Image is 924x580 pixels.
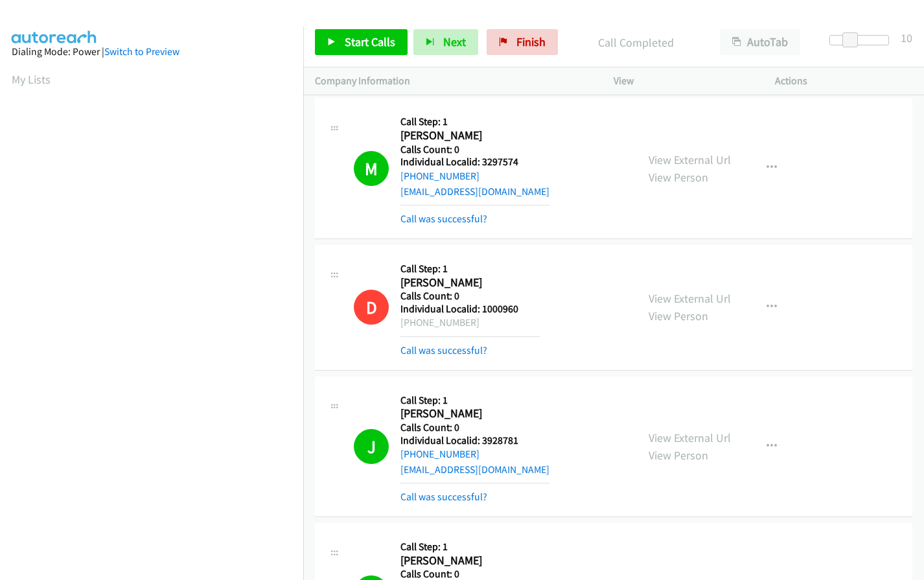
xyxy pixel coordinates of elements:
span: Finish [516,34,546,49]
h1: M [354,151,389,186]
span: Start Calls [345,34,395,49]
a: View External Url [649,152,731,167]
p: Company Information [315,73,590,89]
h5: Individual Localid: 3928781 [400,434,549,447]
h2: [PERSON_NAME] [400,553,540,568]
a: Finish [487,29,558,55]
div: 10 [901,29,912,47]
a: Switch to Preview [104,45,179,58]
h5: Calls Count: 0 [400,143,549,156]
a: View Person [649,170,708,185]
h1: D [354,290,389,325]
a: View External Url [649,291,731,306]
a: Call was successful? [400,491,487,503]
button: Next [413,29,478,55]
h5: Calls Count: 0 [400,290,540,303]
button: AutoTab [720,29,800,55]
span: Next [443,34,466,49]
h5: Calls Count: 0 [400,421,549,434]
h5: Individual Localid: 1000960 [400,303,540,316]
div: [PHONE_NUMBER] [400,315,540,331]
h5: Call Step: 1 [400,262,540,275]
a: View Person [649,308,708,323]
h1: J [354,429,389,464]
a: View External Url [649,430,731,445]
p: View [614,73,752,89]
a: [PHONE_NUMBER] [400,448,479,460]
h2: [PERSON_NAME] [400,128,540,143]
a: [EMAIL_ADDRESS][DOMAIN_NAME] [400,185,549,198]
a: [PHONE_NUMBER] [400,170,479,182]
a: Call was successful? [400,344,487,356]
h2: [PERSON_NAME] [400,406,540,421]
a: Start Calls [315,29,408,55]
a: My Lists [12,72,51,87]
div: Dialing Mode: Power | [12,44,292,60]
p: Actions [775,73,913,89]
a: View Person [649,448,708,463]
h5: Call Step: 1 [400,540,621,553]
a: Call was successful? [400,213,487,225]
h5: Call Step: 1 [400,394,549,407]
iframe: Resource Center [886,238,924,342]
h5: Individual Localid: 3297574 [400,156,549,168]
h2: [PERSON_NAME] [400,275,540,290]
p: Call Completed [575,34,697,51]
h5: Call Step: 1 [400,115,549,128]
a: [EMAIL_ADDRESS][DOMAIN_NAME] [400,463,549,476]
